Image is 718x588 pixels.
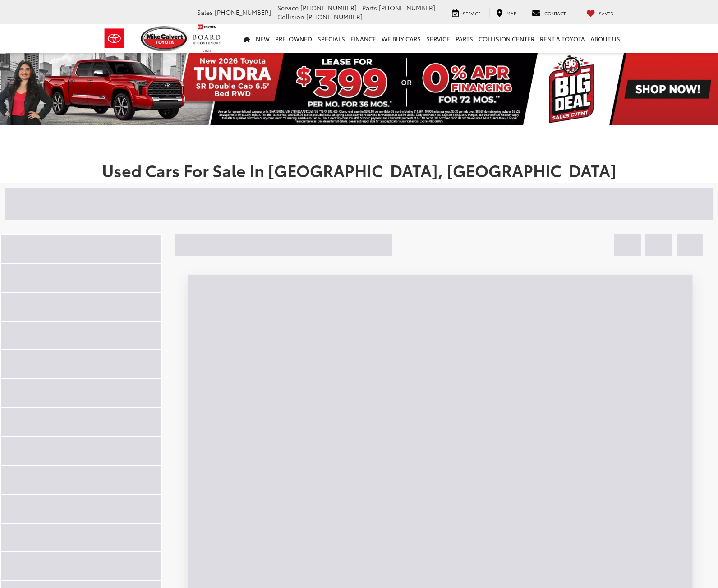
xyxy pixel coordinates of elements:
[379,24,423,53] a: WE BUY CARS
[537,24,588,53] a: Rent a Toyota
[379,3,435,12] span: [PHONE_NUMBER]
[277,12,304,21] span: Collision
[423,24,453,53] a: Service
[544,10,566,17] span: Contact
[588,24,623,53] a: About Us
[215,8,271,17] span: [PHONE_NUMBER]
[300,3,357,12] span: [PHONE_NUMBER]
[506,10,516,17] span: Map
[277,3,299,12] span: Service
[97,24,131,53] img: Toyota
[241,24,253,53] a: Home
[272,24,315,53] a: Pre-Owned
[476,24,537,53] a: Collision Center
[453,24,476,53] a: Parts
[315,24,348,53] a: Specials
[253,24,272,53] a: New
[306,12,363,21] span: [PHONE_NUMBER]
[197,8,213,17] span: Sales
[463,10,481,17] span: Service
[580,8,621,17] a: My Saved Vehicles
[445,8,488,17] a: Service
[362,3,377,12] span: Parts
[141,26,189,51] img: Mike Calvert Toyota
[599,10,614,17] span: Saved
[348,24,379,53] a: Finance
[489,8,523,17] a: Map
[525,8,572,17] a: Contact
